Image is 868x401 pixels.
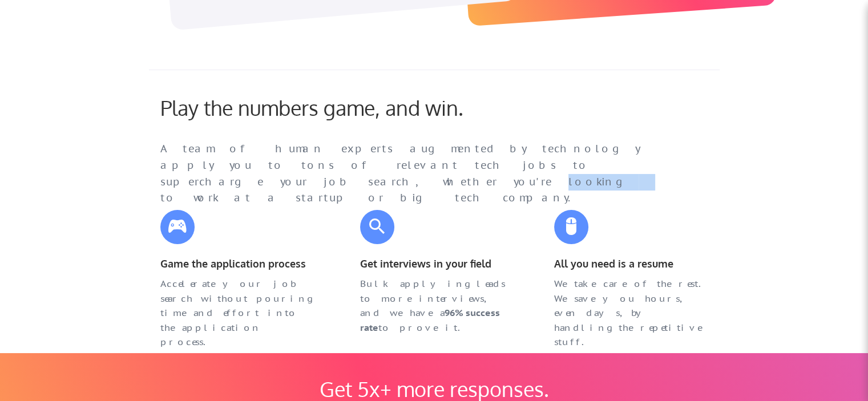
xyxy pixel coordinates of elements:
div: Play the numbers game, and win. [160,95,514,120]
strong: 96% success rate [360,307,502,333]
div: Accelerate your job search without pouring time and effort into the application process. [160,277,314,350]
div: Get 5x+ more responses. [309,376,560,401]
div: A team of human experts augmented by technology apply you to tons of relevant tech jobs to superc... [160,141,663,206]
div: We take care of the rest. We save you hours, even days, by handling the repetitive stuff. [554,277,708,350]
div: All you need is a resume [554,256,708,272]
div: Get interviews in your field [360,256,514,272]
div: Game the application process [160,256,314,272]
div: Bulk applying leads to more interviews, and we have a to prove it. [360,277,514,335]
